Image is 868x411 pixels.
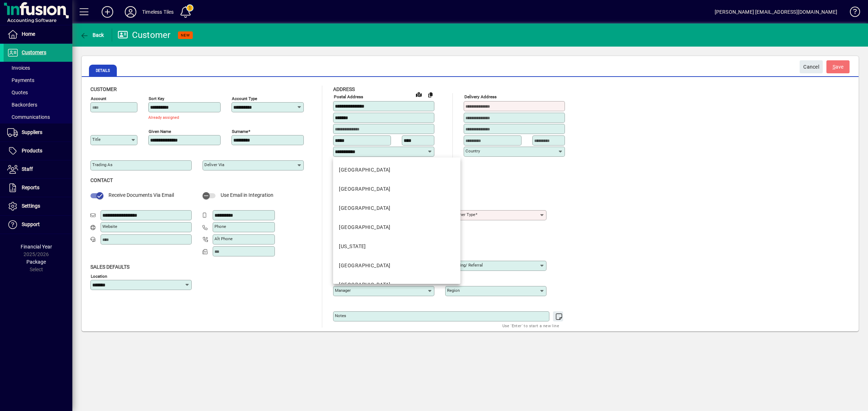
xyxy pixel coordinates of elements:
[333,160,460,179] mat-option: New Zealand
[333,179,460,199] mat-option: Afghanistan
[7,65,30,71] span: Invoices
[22,49,46,55] span: Customers
[803,61,819,73] span: Cancel
[89,65,117,76] span: Details
[78,29,106,42] button: Back
[339,166,390,174] div: [GEOGRAPHIC_DATA]
[214,224,226,229] mat-label: Phone
[92,162,112,167] mat-label: Trading as
[4,74,72,86] a: Payments
[232,129,248,134] mat-label: Surname
[7,102,37,108] span: Backorders
[339,281,390,289] div: [GEOGRAPHIC_DATA]
[90,177,113,183] span: Contact
[502,321,559,330] mat-hint: Use 'Enter' to start a new line
[339,204,390,212] div: [GEOGRAPHIC_DATA]
[447,212,475,217] mat-label: Customer type
[4,99,72,111] a: Backorders
[4,124,72,142] a: Suppliers
[22,31,35,37] span: Home
[333,218,460,237] mat-option: Algeria
[221,192,273,198] span: Use Email in Integration
[22,166,33,172] span: Staff
[425,89,436,100] button: Copy to Delivery address
[333,237,460,256] mat-option: American Samoa
[447,288,460,293] mat-label: Region
[335,288,351,293] mat-label: Manager
[339,224,390,231] div: [GEOGRAPHIC_DATA]
[333,199,460,218] mat-option: Albania
[118,29,171,41] div: Customer
[22,148,42,153] span: Products
[833,61,844,73] span: ave
[7,77,34,83] span: Payments
[22,203,40,209] span: Settings
[119,5,142,18] button: Profile
[715,6,837,18] div: [PERSON_NAME] [EMAIL_ADDRESS][DOMAIN_NAME]
[80,32,104,38] span: Back
[333,275,460,294] mat-option: Angola
[335,313,346,318] mat-label: Notes
[7,114,50,120] span: Communications
[413,88,425,100] a: View on map
[181,33,190,38] span: NEW
[833,64,835,70] span: S
[22,185,39,190] span: Reports
[26,259,46,265] span: Package
[339,243,366,250] div: [US_STATE]
[149,96,164,101] mat-label: Sort key
[96,5,119,18] button: Add
[22,221,40,227] span: Support
[21,244,52,250] span: Financial Year
[109,192,174,198] span: Receive Documents Via Email
[339,262,390,269] div: [GEOGRAPHIC_DATA]
[149,129,171,134] mat-label: Given name
[4,160,72,178] a: Staff
[90,264,129,270] span: Sales defaults
[465,148,480,153] mat-label: Country
[844,1,859,25] a: Knowledge Base
[339,185,390,193] div: [GEOGRAPHIC_DATA]
[4,25,72,43] a: Home
[4,86,72,99] a: Quotes
[4,62,72,74] a: Invoices
[91,96,106,101] mat-label: Account
[7,90,28,95] span: Quotes
[800,60,823,73] button: Cancel
[4,197,72,215] a: Settings
[142,6,174,18] div: Timeless Tiles
[4,216,72,234] a: Support
[4,111,72,123] a: Communications
[232,96,257,101] mat-label: Account Type
[72,29,112,42] app-page-header-button: Back
[826,60,850,73] button: Save
[90,86,117,92] span: Customer
[333,256,460,275] mat-option: Andorra
[214,236,233,241] mat-label: Alt Phone
[4,179,72,197] a: Reports
[333,86,355,92] span: Address
[204,162,224,167] mat-label: Deliver via
[102,224,117,229] mat-label: Website
[91,274,107,279] mat-label: Location
[22,129,42,135] span: Suppliers
[4,142,72,160] a: Products
[92,137,101,142] mat-label: Title
[447,263,483,268] mat-label: Marketing/ Referral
